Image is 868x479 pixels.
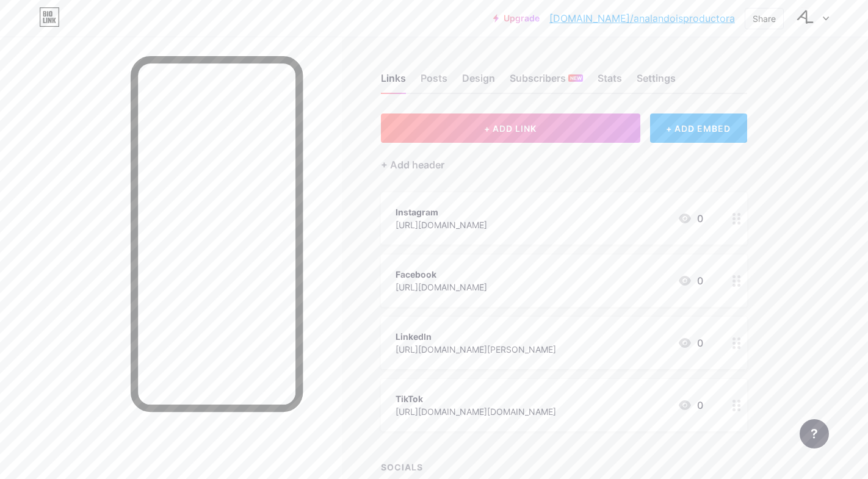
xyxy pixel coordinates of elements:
a: Upgrade [493,13,540,23]
div: Design [462,71,495,93]
span: + ADD LINK [484,123,537,134]
div: Stats [598,71,622,93]
div: Links [381,71,406,93]
div: Facebook [396,268,487,281]
div: Instagram [396,206,487,218]
div: TikTok [396,392,556,405]
div: SOCIALS [381,461,747,474]
button: + ADD LINK [381,113,640,143]
div: 0 [678,211,703,226]
div: + Add header [381,157,444,172]
div: LinkedIn [396,330,556,343]
div: [URL][DOMAIN_NAME][DOMAIN_NAME] [396,405,556,418]
div: Posts [421,71,447,93]
div: Subscribers [510,71,583,93]
div: 0 [678,398,703,412]
div: [URL][DOMAIN_NAME] [396,281,487,294]
div: Settings [637,71,676,93]
div: + ADD EMBED [650,113,747,143]
div: 0 [678,273,703,288]
div: [URL][DOMAIN_NAME][PERSON_NAME] [396,343,556,356]
div: 0 [678,336,703,350]
span: NEW [570,74,582,82]
div: [URL][DOMAIN_NAME] [396,218,487,231]
img: analandoisproductora [793,7,816,30]
a: [DOMAIN_NAME]/analandoisproductora [549,11,735,26]
div: Share [753,12,776,25]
